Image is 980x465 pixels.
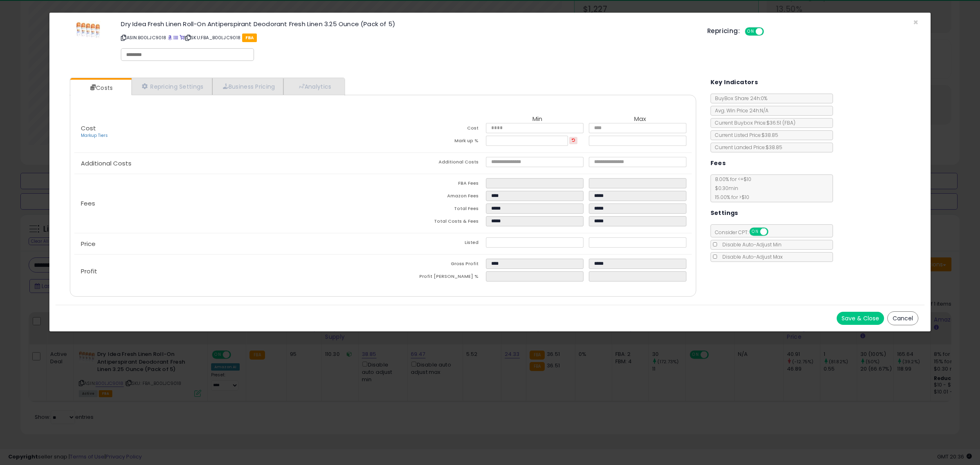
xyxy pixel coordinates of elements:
span: Consider CPT: [711,229,779,236]
span: BuyBox Share 24h: 0% [711,95,767,102]
td: FBA Fees [383,178,486,191]
td: Amazon Fees [383,191,486,203]
span: $0.30 min [711,185,738,192]
td: Additional Costs [383,157,486,170]
a: Costs [70,80,131,96]
p: ASIN: B00LJC9018 | SKU: FBA_B00LJC9018 [121,31,695,44]
span: OFF [763,28,776,35]
a: Analytics [283,78,344,95]
td: Listed [383,237,486,250]
td: Mark up % [383,136,486,148]
td: Gross Profit [383,259,486,271]
span: ON [750,228,760,235]
span: 15.00 % for > $10 [711,194,749,201]
p: Cost [74,125,383,139]
td: Cost [383,123,486,136]
span: Current Landed Price: $38.85 [711,144,782,151]
img: 41trFa6qLsL._SL60_.jpg [76,21,100,40]
span: × [913,16,918,28]
h5: Repricing: [707,28,740,34]
span: FBA [242,34,257,42]
a: Business Pricing [212,78,284,95]
td: Total Costs & Fees [383,216,486,229]
span: Disable Auto-Adjust Max [718,253,783,260]
h5: Fees [710,158,726,168]
a: Markup Tiers [81,132,108,139]
span: Current Listed Price: $38.85 [711,132,778,139]
span: Disable Auto-Adjust Min [718,241,782,248]
span: $36.51 [766,119,795,126]
a: BuyBox page [168,34,172,41]
th: Max [589,116,692,123]
td: Profit [PERSON_NAME] % [383,271,486,284]
a: Your listing only [180,34,184,41]
th: Min [486,116,589,123]
span: 8.00 % for <= $10 [711,176,751,201]
span: OFF [767,228,780,235]
h5: Settings [710,208,738,218]
span: Avg. Win Price 24h: N/A [711,107,768,114]
h3: Dry Idea Fresh Linen Roll-On Antiperspirant Deodorant Fresh Linen 3.25 Ounce (Pack of 5) [121,21,695,27]
h5: Key Indicators [710,77,758,87]
span: ON [746,28,756,35]
p: Additional Costs [74,160,383,167]
span: Current Buybox Price: [711,119,795,126]
p: Profit [74,268,383,275]
td: Total Fees [383,203,486,216]
a: All offer listings [174,34,178,41]
a: Repricing Settings [131,78,212,95]
span: ( FBA ) [782,119,795,126]
button: Cancel [887,311,918,325]
p: Fees [74,200,383,207]
p: Price [74,241,383,247]
button: Save & Close [837,312,884,325]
